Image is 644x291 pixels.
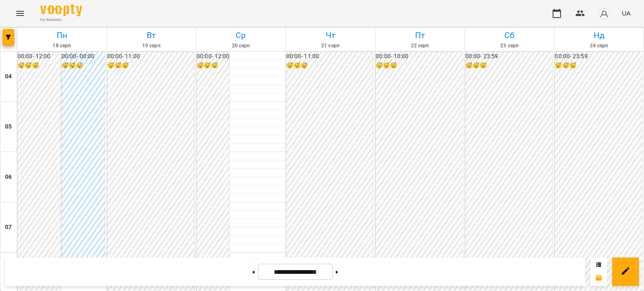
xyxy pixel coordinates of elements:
h6: 23 серп [466,42,553,50]
h6: 00:00 - 23:59 [555,52,642,61]
h6: 00:00 - 10:00 [376,52,463,61]
h6: Вт [108,29,195,42]
h6: 😴😴😴 [107,61,195,70]
h6: Пт [377,29,463,42]
h6: 😴😴😴 [286,61,374,70]
h6: Сб [466,29,553,42]
h6: Пн [18,29,105,42]
h6: Ср [197,29,284,42]
h6: 18 серп [18,42,105,50]
h6: 00:00 - 00:00 [62,52,105,61]
h6: 00:00 - 12:00 [197,52,229,61]
h6: 21 серп [287,42,374,50]
h6: 19 серп [108,42,195,50]
h6: 22 серп [377,42,463,50]
h6: 😴😴😴 [376,61,463,70]
h6: 😴😴😴 [18,61,61,70]
h6: 24 серп [556,42,642,50]
h6: 20 серп [197,42,284,50]
h6: Чт [287,29,374,42]
h6: 😴😴😴 [555,61,642,70]
h6: 00:00 - 11:00 [286,52,374,61]
h6: 😴😴😴 [465,61,553,70]
button: Menu [10,3,30,23]
button: UA [618,5,634,21]
h6: 06 [5,173,12,182]
h6: 😴😴😴 [197,61,229,70]
span: UA [622,9,631,18]
h6: 00:00 - 11:00 [107,52,195,61]
h6: 04 [5,72,12,81]
h6: 05 [5,122,12,131]
h6: 00:00 - 12:00 [18,52,61,61]
img: Voopty Logo [40,4,82,16]
h6: 😴😴😴 [62,61,105,70]
h6: Нд [556,29,642,42]
h6: 00:00 - 23:59 [465,52,553,61]
img: avatar_s.png [598,8,610,19]
span: For Business [40,17,82,23]
h6: 07 [5,223,12,232]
